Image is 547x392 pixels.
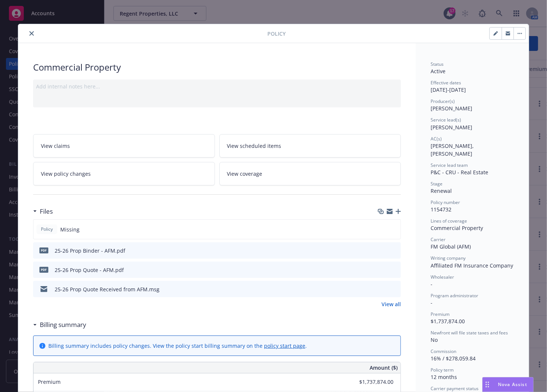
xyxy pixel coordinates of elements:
span: Service lead team [431,162,468,168]
button: preview file [391,247,398,255]
div: 25-26 Prop Binder - AFM.pdf [55,247,125,255]
span: Lines of coverage [431,218,467,224]
span: Premium [38,378,61,385]
span: Commercial Property [431,224,483,231]
span: Policy [39,226,54,233]
span: 12 months [431,373,457,380]
span: Status [431,61,444,67]
span: [PERSON_NAME] [431,124,472,131]
span: Stage [431,181,443,187]
span: Active [431,68,445,75]
span: Amount ($) [370,364,398,372]
button: download file [379,247,385,255]
span: - [431,299,432,306]
div: 25-26 Prop Quote - AFM.pdf [55,266,124,274]
span: AC(s) [431,136,442,142]
span: Effective dates [431,80,461,86]
a: View scheduled items [219,134,401,158]
button: preview file [391,285,398,293]
div: Billing summary [33,320,86,330]
span: [PERSON_NAME], [PERSON_NAME] [431,142,475,157]
span: Program administrator [431,292,478,299]
button: preview file [391,266,398,274]
span: Renewal [431,187,452,194]
button: close [27,29,36,38]
input: 0.00 [350,376,398,388]
span: Affiliated FM Insurance Company [431,262,513,269]
span: Policy number [431,199,460,205]
span: Service lead(s) [431,117,461,123]
span: [PERSON_NAME] [431,105,472,112]
span: Producer(s) [431,98,455,104]
span: Nova Assist [498,381,527,388]
span: View policy changes [41,170,91,178]
div: Drag to move [483,378,492,392]
div: Add internal notes here... [36,82,398,90]
button: download file [379,285,385,293]
span: Commission [431,348,456,354]
span: Carrier [431,236,445,243]
span: Policy term [431,367,454,373]
span: No [431,336,438,343]
div: Commercial Property [33,61,401,74]
span: Missing [60,226,80,233]
a: View policy changes [33,162,215,185]
span: - [431,281,432,288]
span: Policy [267,30,286,38]
span: Wholesaler [431,274,454,280]
span: View coverage [227,170,263,178]
div: Files [33,207,53,216]
h3: Billing summary [40,320,86,330]
a: View all [382,300,401,308]
div: [DATE] - [DATE] [431,80,514,94]
span: Premium [431,311,450,317]
span: View claims [41,142,70,150]
div: Billing summary includes policy changes. View the policy start billing summary on the . [48,342,307,350]
span: pdf [39,247,48,253]
span: 16% / $278,059.84 [431,355,476,362]
span: Newfront will file state taxes and fees [431,330,508,336]
span: FM Global (AFM) [431,243,471,250]
button: download file [379,266,385,274]
span: Carrier payment status [431,385,479,392]
span: View scheduled items [227,142,281,150]
a: View coverage [219,162,401,185]
h3: Files [40,207,53,216]
span: 1154732 [431,206,451,213]
span: P&C - CRU - Real Estate [431,169,488,176]
span: $1,737,874.00 [431,318,465,325]
a: View claims [33,134,215,158]
span: Writing company [431,255,466,261]
a: policy start page [264,342,305,349]
span: pdf [39,267,48,272]
button: Nova Assist [482,377,534,392]
div: 25-26 Prop Quote Received from AFM.msg [55,285,160,293]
